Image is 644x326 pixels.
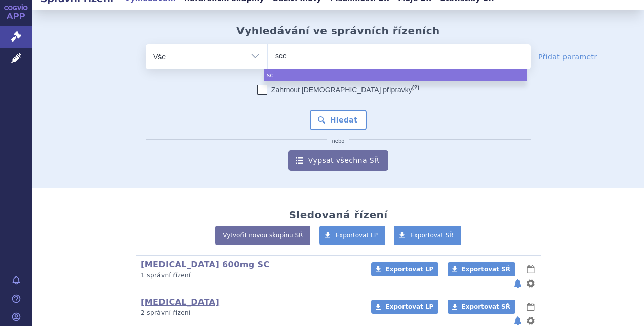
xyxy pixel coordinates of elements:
button: nastavení [526,277,536,290]
span: Exportovat LP [336,232,378,239]
button: lhůty [526,301,536,313]
span: Exportovat SŘ [462,303,510,310]
a: Exportovat SŘ [448,262,515,276]
span: Exportovat SŘ [462,266,510,273]
abbr: (?) [412,84,419,91]
button: lhůty [526,263,536,275]
p: 2 správní řízení [141,309,358,317]
button: Hledat [310,110,367,130]
a: Exportovat LP [371,300,438,314]
span: Exportovat SŘ [410,232,454,239]
li: sc [264,69,527,81]
a: Vypsat všechna SŘ [288,150,388,171]
span: Exportovat LP [385,266,433,273]
a: [MEDICAL_DATA] [141,297,219,307]
a: Vytvořit novou skupinu SŘ [215,226,310,245]
i: nebo [327,138,350,144]
a: Exportovat SŘ [394,226,461,245]
button: notifikace [513,277,523,290]
a: Exportovat LP [371,262,438,276]
a: Exportovat SŘ [448,300,515,314]
h2: Sledovaná řízení [289,209,387,221]
span: Exportovat LP [385,303,433,310]
p: 1 správní řízení [141,271,358,280]
label: Zahrnout [DEMOGRAPHIC_DATA] přípravky [257,85,419,95]
a: Přidat parametr [538,52,597,62]
a: Exportovat LP [319,226,386,245]
a: [MEDICAL_DATA] 600mg SC [141,260,270,269]
h2: Vyhledávání ve správních řízeních [236,25,440,37]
